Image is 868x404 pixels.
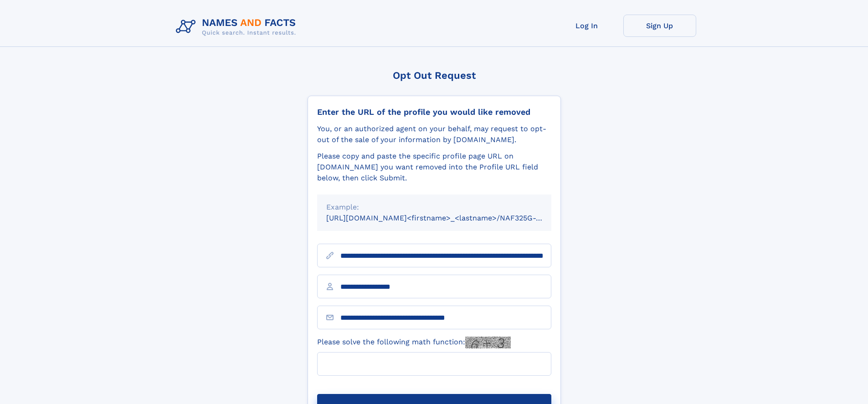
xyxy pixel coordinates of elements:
[550,15,623,37] a: Log In
[317,107,551,117] div: Enter the URL of the profile you would like removed
[326,214,569,222] small: [URL][DOMAIN_NAME]<firstname>_<lastname>/NAF325G-xxxxxxxx
[308,70,561,81] div: Opt Out Request
[623,15,696,37] a: Sign Up
[172,15,303,39] img: Logo Names and Facts
[326,202,542,213] div: Example:
[317,337,511,348] label: Please solve the following math function:
[317,123,551,145] div: You, or an authorized agent on your behalf, may request to opt-out of the sale of your informatio...
[317,151,551,184] div: Please copy and paste the specific profile page URL on [DOMAIN_NAME] you want removed into the Pr...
